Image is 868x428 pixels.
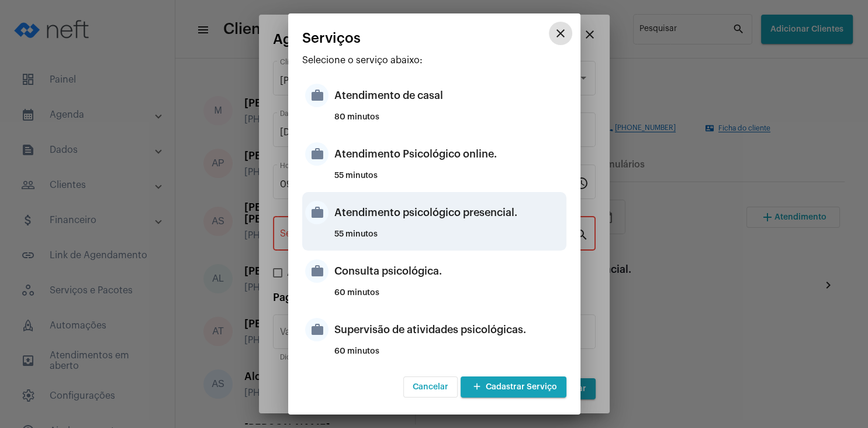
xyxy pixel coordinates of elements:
div: Consulta psicológica. [334,254,563,289]
div: Atendimento Psicológico online. [334,136,563,172]
mat-icon: work [305,259,328,283]
div: 60 minutos [334,347,563,365]
mat-icon: work [305,84,328,107]
div: 60 minutos [334,289,563,306]
div: Supervisão de atividades psicológicas. [334,312,563,347]
div: 55 minutos [334,230,563,248]
mat-icon: work [305,318,328,341]
p: Selecione o serviço abaixo: [302,55,566,66]
div: 55 minutos [334,172,563,189]
mat-icon: work [305,142,328,166]
div: 80 minutos [334,113,563,131]
mat-icon: close [554,26,568,40]
span: Serviços [302,30,361,46]
mat-icon: add [470,379,484,395]
button: Cadastrar Serviço [461,376,566,398]
span: Cadastrar Serviço [470,383,557,391]
span: Cancelar [413,383,448,391]
div: Atendimento psicológico presencial. [334,195,563,230]
button: Cancelar [403,376,458,398]
mat-icon: work [305,201,328,224]
div: Atendimento de casal [334,78,563,113]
